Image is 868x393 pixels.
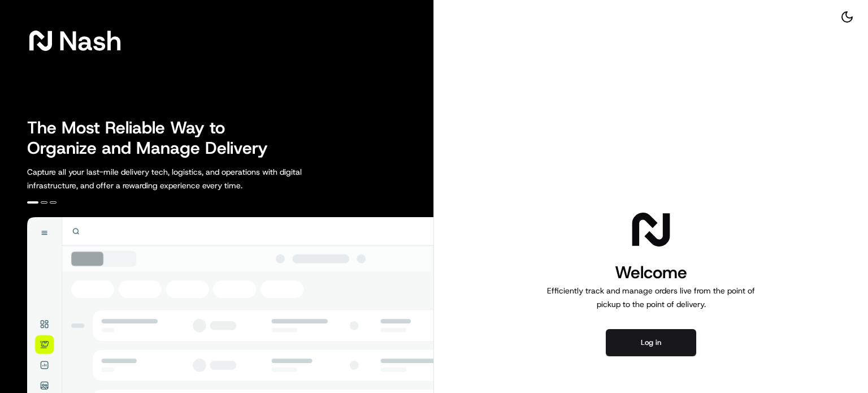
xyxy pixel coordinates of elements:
[59,29,121,52] span: Nash
[542,284,759,311] p: Efficiently track and manage orders live from the point of pickup to the point of delivery.
[542,261,759,284] h1: Welcome
[27,165,353,192] p: Capture all your last-mile delivery tech, logistics, and operations with digital infrastructure, ...
[606,329,696,356] button: Log in
[27,118,280,158] h2: The Most Reliable Way to Organize and Manage Delivery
